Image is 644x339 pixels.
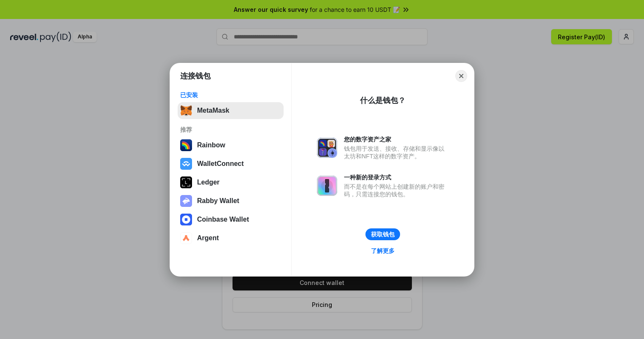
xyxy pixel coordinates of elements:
div: MetaMask [197,107,229,114]
div: 一种新的登录方式 [344,174,449,181]
button: MetaMask [178,102,284,119]
div: 钱包用于发送、接收、存储和显示像以太坊和NFT这样的数字资产。 [344,145,449,160]
div: 而不是在每个网站上创建新的账户和密码，只需连接您的钱包。 [344,183,449,198]
img: svg+xml,%3Csvg%20xmlns%3D%22http%3A%2F%2Fwww.w3.org%2F2000%2Fsvg%22%20width%3D%2228%22%20height%3... [180,176,192,188]
img: svg+xml,%3Csvg%20fill%3D%22none%22%20height%3D%2233%22%20viewBox%3D%220%200%2035%2033%22%20width%... [180,105,192,117]
img: svg+xml,%3Csvg%20width%3D%2228%22%20height%3D%2228%22%20viewBox%3D%220%200%2028%2028%22%20fill%3D... [180,214,192,225]
button: Rainbow [178,137,284,154]
div: Coinbase Wallet [197,216,249,223]
button: 获取钱包 [365,228,400,240]
h1: 连接钱包 [180,71,211,81]
div: Argent [197,234,219,242]
button: Argent [178,230,284,247]
div: 您的数字资产之家 [344,136,449,143]
div: 什么是钱包？ [360,95,406,106]
img: svg+xml,%3Csvg%20width%3D%22120%22%20height%3D%22120%22%20viewBox%3D%220%200%20120%20120%22%20fil... [180,139,192,151]
img: svg+xml,%3Csvg%20xmlns%3D%22http%3A%2F%2Fwww.w3.org%2F2000%2Fsvg%22%20fill%3D%22none%22%20viewBox... [180,195,192,207]
div: Rainbow [197,141,225,149]
button: Ledger [178,174,284,191]
div: WalletConnect [197,160,244,168]
div: 了解更多 [371,247,395,255]
div: 已安装 [180,91,281,99]
img: svg+xml,%3Csvg%20width%3D%2228%22%20height%3D%2228%22%20viewBox%3D%220%200%2028%2028%22%20fill%3D... [180,232,192,244]
button: WalletConnect [178,155,284,172]
img: svg+xml,%3Csvg%20xmlns%3D%22http%3A%2F%2Fwww.w3.org%2F2000%2Fsvg%22%20fill%3D%22none%22%20viewBox... [317,176,337,196]
div: Ledger [197,179,219,186]
div: Rabby Wallet [197,197,239,205]
img: svg+xml,%3Csvg%20xmlns%3D%22http%3A%2F%2Fwww.w3.org%2F2000%2Fsvg%22%20fill%3D%22none%22%20viewBox... [317,138,337,158]
div: 获取钱包 [371,231,395,238]
button: Rabby Wallet [178,193,284,209]
button: Coinbase Wallet [178,211,284,228]
a: 了解更多 [366,245,400,256]
button: Close [455,70,467,82]
img: svg+xml,%3Csvg%20width%3D%2228%22%20height%3D%2228%22%20viewBox%3D%220%200%2028%2028%22%20fill%3D... [180,158,192,170]
div: 推荐 [180,126,281,133]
